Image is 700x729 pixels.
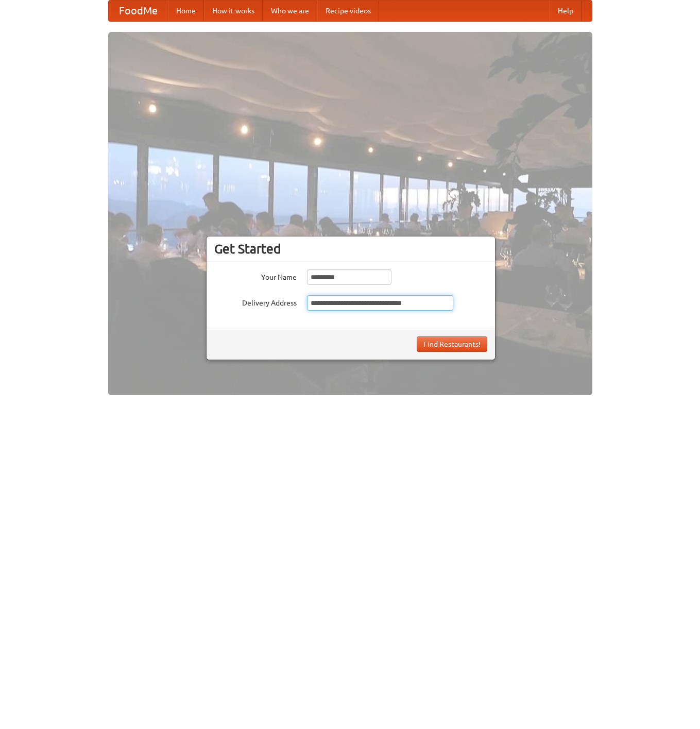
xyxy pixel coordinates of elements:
label: Your Name [214,269,297,282]
a: FoodMe [109,1,168,21]
button: Find Restaurants! [417,336,487,352]
a: Who we are [263,1,317,21]
a: Recipe videos [317,1,379,21]
h3: Get Started [214,241,487,257]
a: How it works [204,1,263,21]
label: Delivery Address [214,295,297,308]
a: Help [550,1,582,21]
a: Home [168,1,204,21]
